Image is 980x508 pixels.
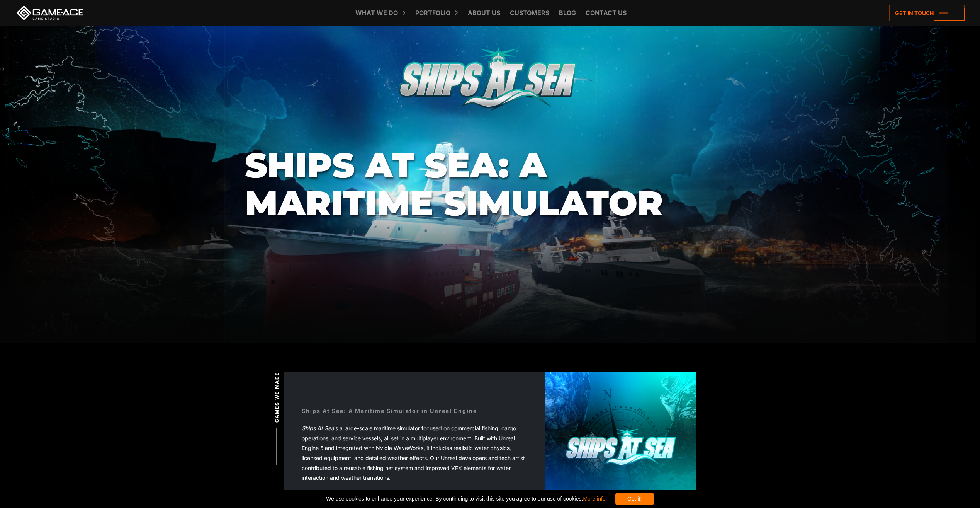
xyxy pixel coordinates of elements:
a: More info [583,496,605,502]
div: Got it! [615,493,654,505]
em: Ships At Sea [302,425,334,431]
span: We use cookies to enhance your experience. By continuing to visit this site you agree to our use ... [326,493,605,505]
div: Ships At Sea: A Maritime Simulator in Unreal Engine [302,407,477,415]
span: Games we made [273,372,280,423]
h1: Ships At Sea: A Maritime Simulator [245,147,735,222]
a: Get in touch [889,5,965,21]
p: is a large-scale maritime simulator focused on commercial fishing, cargo operations, and service ... [302,423,528,483]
